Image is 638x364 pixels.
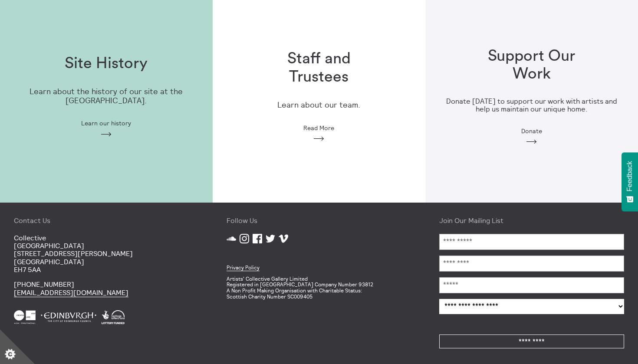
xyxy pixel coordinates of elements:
[439,216,624,224] h4: Join Our Mailing List
[81,120,131,127] span: Learn our history
[14,87,199,105] p: Learn about the history of our site at the [GEOGRAPHIC_DATA].
[227,216,411,224] h4: Follow Us
[14,216,199,224] h4: Contact Us
[476,47,587,83] h1: Support Our Work
[41,310,96,324] img: City Of Edinburgh Council White
[14,234,199,274] p: Collective [GEOGRAPHIC_DATA] [STREET_ADDRESS][PERSON_NAME] [GEOGRAPHIC_DATA] EH7 5AA
[439,97,624,114] h3: Donate [DATE] to support our work with artists and help us maintain our unique home.
[626,161,634,191] span: Feedback
[65,55,148,72] h1: Site History
[14,280,199,296] p: [PHONE_NUMBER]
[14,288,128,297] a: [EMAIL_ADDRESS][DOMAIN_NAME]
[303,125,334,131] span: Read More
[14,310,36,324] img: Creative Scotland
[227,276,411,300] p: Artists' Collective Gallery Limited Registered in [GEOGRAPHIC_DATA] Company Number 93812 A Non Pr...
[622,152,638,211] button: Feedback - Show survey
[102,310,125,324] img: Heritage Lottery Fund
[277,101,360,110] p: Learn about our team.
[521,128,542,134] span: Donate
[227,264,260,271] a: Privacy Policy
[263,50,375,86] h1: Staff and Trustees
